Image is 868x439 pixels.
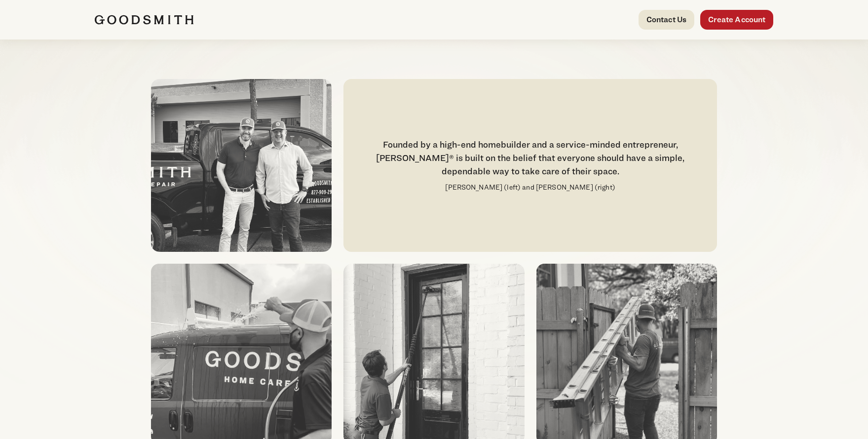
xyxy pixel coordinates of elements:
[355,138,705,178] div: Founded by a high-end homebuilder and a service-minded entrepreneur, [PERSON_NAME]® is built on t...
[700,10,773,30] a: Create Account
[639,10,695,30] a: Contact Us
[95,15,193,25] img: Goodsmith
[445,182,615,193] p: [PERSON_NAME] (left) and [PERSON_NAME] (right)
